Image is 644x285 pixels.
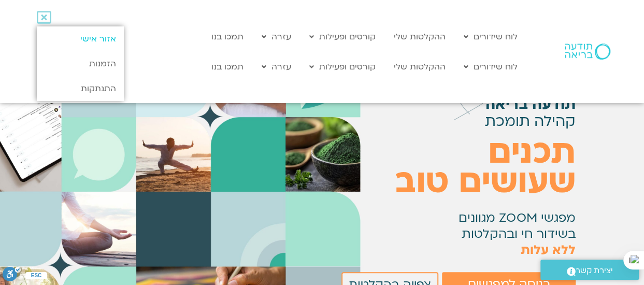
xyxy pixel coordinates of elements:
[206,27,249,47] a: תמכו בנו
[371,210,575,258] p: מפגשי ZOOM מגוונים בשידור חי ובהקלטות
[206,57,249,77] a: תמכו בנו
[395,137,576,196] h1: תכנים שעושים טוב
[256,27,296,47] a: עזרה
[576,264,613,278] span: יצירת קשר
[485,94,576,114] strong: תודעה בריאה
[459,27,523,47] a: לוח שידורים
[371,96,575,130] p: קהילה תומכת
[256,57,296,77] a: עזרה
[37,76,123,101] a: התנתקות
[389,27,451,47] a: ההקלטות שלי
[459,57,523,77] a: לוח שידורים
[304,57,381,77] a: קורסים ופעילות
[540,260,639,280] a: יצירת קשר
[37,26,123,51] a: אזור אישי
[565,44,610,59] img: תודעה בריאה
[389,57,451,77] a: ההקלטות שלי
[37,51,123,76] a: הזמנות
[304,27,381,47] a: קורסים ופעילות
[521,241,576,259] span: ללא עלות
